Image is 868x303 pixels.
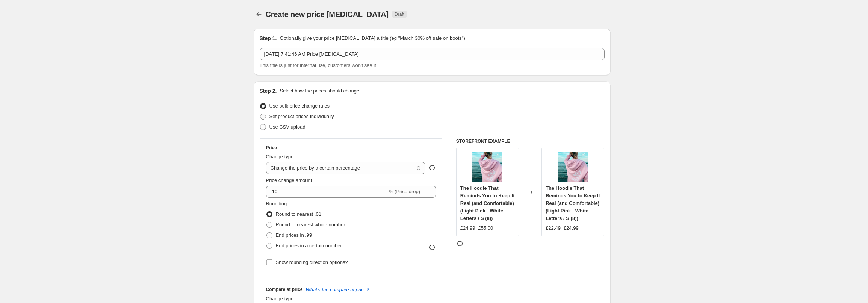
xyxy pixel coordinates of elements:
[472,152,502,182] img: SIENNA_2_1024x1024_6a6de873-9d34-4350-897a-6b3f5482920f_80x.png
[276,211,321,217] span: Round to nearest .01
[254,9,264,20] button: Price change jobs
[428,164,436,171] div: help
[260,48,605,60] input: 30% off holiday sale
[395,11,404,17] span: Draft
[546,225,561,231] span: £22.49
[266,286,303,292] h3: Compare at price
[269,124,305,130] span: Use CSV upload
[266,296,294,301] span: Change type
[266,10,389,18] span: Create new price [MEDICAL_DATA]
[389,189,420,194] span: % (Price drop)
[276,222,345,227] span: Round to nearest whole number
[269,114,334,119] span: Set product prices individually
[266,154,294,159] span: Change type
[460,185,515,221] span: The Hoodie That Reminds You to Keep It Real (and Comfortable) (Light Pink - White Letters / S (8))
[269,103,330,109] span: Use bulk price change rules
[266,177,312,183] span: Price change amount
[456,138,605,144] h6: STOREFRONT EXAMPLE
[276,259,348,265] span: Show rounding direction options?
[564,225,579,231] span: £24.99
[260,35,277,42] h2: Step 1.
[260,62,376,68] span: This title is just for internal use, customers won't see it
[266,201,287,206] span: Rounding
[276,243,342,248] span: End prices in a certain number
[266,145,277,151] h3: Price
[280,35,465,42] p: Optionally give your price [MEDICAL_DATA] a title (eg "March 30% off sale on boots")
[260,87,277,95] h2: Step 2.
[558,152,588,182] img: SIENNA_2_1024x1024_6a6de873-9d34-4350-897a-6b3f5482920f_80x.png
[546,185,600,221] span: The Hoodie That Reminds You to Keep It Real (and Comfortable) (Light Pink - White Letters / S (8))
[478,225,493,231] span: £55.00
[280,87,359,95] p: Select how the prices should change
[460,225,475,231] span: £24.99
[276,232,312,238] span: End prices in .99
[306,287,369,292] button: What's the compare at price?
[266,186,387,198] input: -15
